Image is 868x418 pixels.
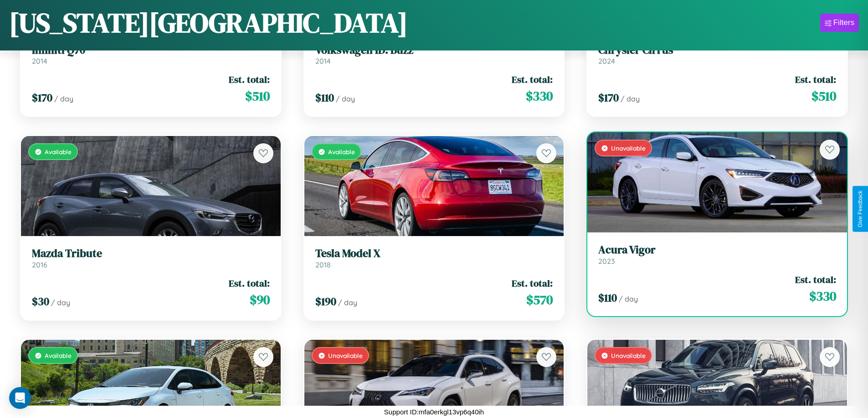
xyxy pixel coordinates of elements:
span: $ 170 [598,90,619,105]
span: Available [45,148,72,156]
a: Tesla Model X2018 [315,247,553,269]
span: 2018 [315,260,331,269]
span: 2024 [598,56,615,65]
span: $ 30 [32,294,49,309]
span: / day [621,94,640,103]
span: Est. total: [512,277,553,290]
h3: Tesla Model X [315,247,553,260]
span: Est. total: [795,273,836,286]
a: Chrysler Cirrus2024 [598,44,836,66]
span: / day [336,94,355,103]
span: $ 510 [245,87,270,105]
div: Give Feedback [857,191,863,227]
h3: Acura Vigor [598,243,836,257]
span: $ 110 [315,90,334,105]
span: $ 190 [315,294,336,309]
span: 2016 [32,260,47,269]
span: $ 170 [32,90,52,105]
span: $ 330 [526,87,553,105]
span: / day [338,298,357,307]
div: Filters [833,18,854,27]
span: / day [51,298,70,307]
span: Est. total: [512,73,553,86]
div: Open Intercom Messenger [9,387,31,409]
span: 2023 [598,257,615,266]
a: Mazda Tribute2016 [32,247,270,269]
h3: Mazda Tribute [32,247,270,260]
span: $ 570 [526,291,553,309]
a: Acura Vigor2023 [598,243,836,266]
span: Unavailable [611,144,646,152]
span: Available [328,148,355,156]
span: 2014 [32,56,47,65]
span: / day [619,294,638,303]
span: Available [45,352,72,359]
span: $ 510 [812,87,836,105]
span: 2014 [315,56,331,65]
p: Support ID: mfa0erkgl13vp6q40ih [384,406,484,418]
span: Unavailable [611,352,646,359]
span: Est. total: [229,277,270,290]
button: Filters [820,14,859,32]
span: $ 330 [809,287,836,305]
a: Infiniti Q702014 [32,44,270,66]
span: $ 90 [250,291,270,309]
span: $ 110 [598,290,617,305]
span: / day [54,94,73,103]
span: Unavailable [328,352,363,359]
a: Volkswagen ID. Buzz2014 [315,44,553,66]
span: Est. total: [229,73,270,86]
span: Est. total: [795,73,836,86]
h1: [US_STATE][GEOGRAPHIC_DATA] [9,4,408,41]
